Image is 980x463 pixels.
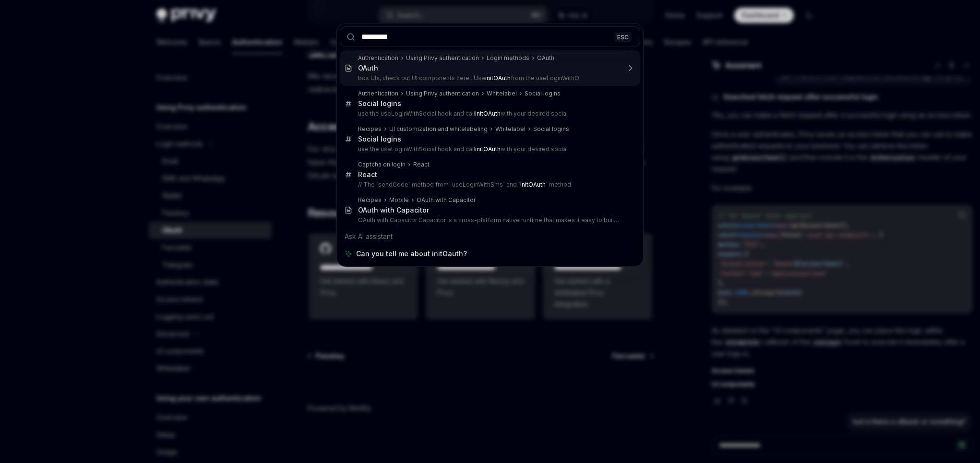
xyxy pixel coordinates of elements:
div: Mobile [389,196,409,204]
div: Whitelabel [487,90,517,97]
div: Authentication [358,90,398,97]
div: OAuth with Capacitor [417,196,476,204]
div: Captcha on login [358,161,406,168]
div: UI customization and whitelabeling [389,125,488,133]
div: ESC [614,32,632,42]
div: Recipes [358,196,382,204]
div: Social logins [525,90,561,97]
p: // The `sendCode` method from `useLoginWithSms` and ` ` method [358,181,620,189]
div: Ask AI assistant [340,228,640,245]
div: Using Privy authentication [406,54,479,62]
p: use the useLoginWithSocial hook and call with your desired social [358,110,620,118]
p: OAuth with Capacitor Capacitor is a cross-platform native runtime that makes it easy to build modern [358,216,620,224]
div: Social logins [358,135,401,143]
div: Social logins [533,125,569,133]
div: React [413,161,430,168]
div: OAuth with Capacitor [358,206,429,214]
div: Using Privy authentication [406,90,479,97]
span: Can you tell me about initOauth? [356,249,467,259]
div: Authentication [358,54,398,62]
b: initOAuth [485,74,511,82]
div: React [358,170,377,179]
div: OAuth [537,54,554,62]
b: initOAuth [475,145,501,153]
p: use the useLoginWithSocial hook and call with your desired social [358,145,620,153]
div: OAuth [358,64,378,72]
b: initOAuth [475,110,501,117]
div: Whitelabel [495,125,526,133]
div: Social logins [358,99,401,108]
div: Recipes [358,125,382,133]
div: Login methods [487,54,529,62]
p: box UIs, check out UI components here . Use from the useLoginWithO [358,74,620,82]
b: initOAuth [520,181,546,188]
